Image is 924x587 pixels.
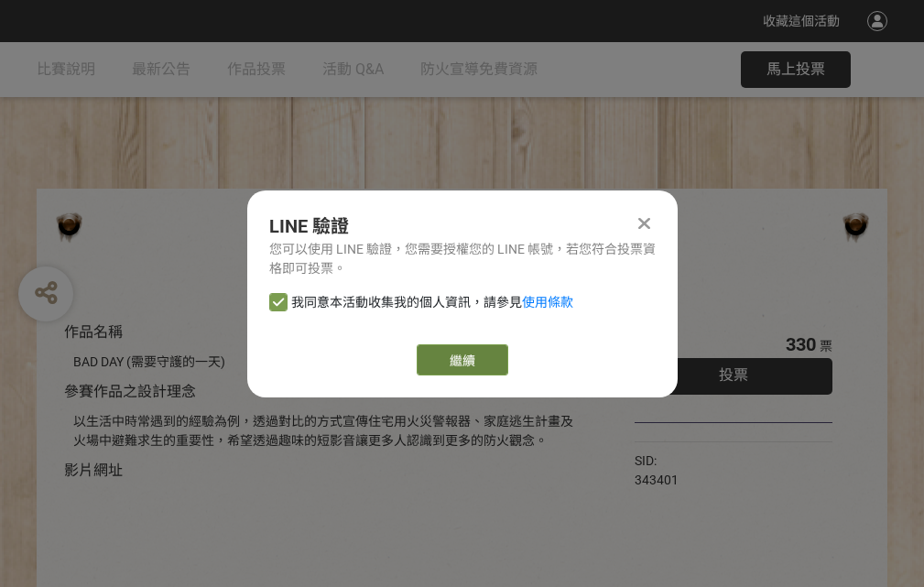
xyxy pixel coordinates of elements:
span: 330 [786,333,816,355]
a: 使用條款 [522,295,573,310]
span: 最新公告 [132,60,190,78]
span: 我同意本活動收集我的個人資訊，請參見 [291,293,573,312]
button: 馬上投票 [741,51,851,88]
span: 影片網址 [64,462,123,479]
a: 最新公告 [132,42,190,97]
div: 以生活中時常遇到的經驗為例，透過對比的方式宣傳住宅用火災警報器、家庭逃生計畫及火場中避難求生的重要性，希望透過趣味的短影音讓更多人認識到更多的防火觀念。 [73,412,580,451]
a: 比賽說明 [37,42,95,97]
span: 投票 [719,366,748,384]
span: 防火宣導免費資源 [420,60,538,78]
span: 參賽作品之設計理念 [64,383,196,400]
a: 防火宣導免費資源 [420,42,538,97]
span: 作品名稱 [64,323,123,341]
span: 活動 Q&A [322,60,384,78]
div: BAD DAY (需要守護的一天) [73,353,580,372]
a: 活動 Q&A [322,42,384,97]
span: 收藏這個活動 [763,14,840,28]
div: 您可以使用 LINE 驗證，您需要授權您的 LINE 帳號，若您符合投票資格即可投票。 [269,240,656,278]
div: LINE 驗證 [269,212,656,240]
a: 作品投票 [227,42,286,97]
a: 繼續 [417,344,508,375]
span: 票 [820,339,832,353]
span: 作品投票 [227,60,286,78]
span: 比賽說明 [37,60,95,78]
iframe: Facebook Share [683,451,775,470]
span: SID: 343401 [635,453,679,487]
span: 馬上投票 [766,60,825,78]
